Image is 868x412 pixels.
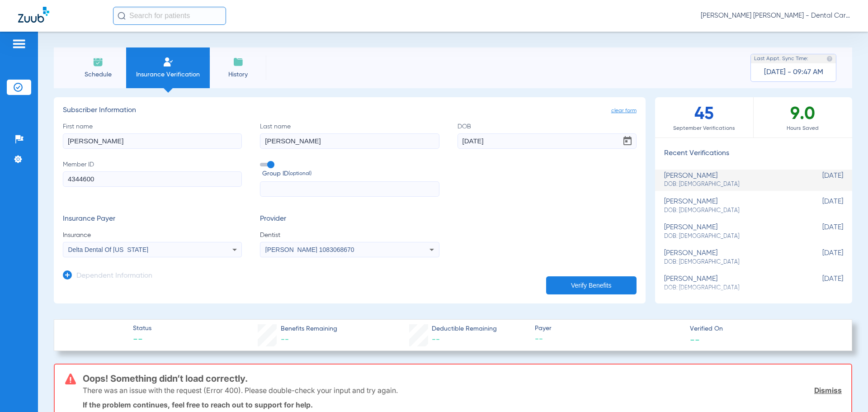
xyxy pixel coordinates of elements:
h3: Provider [260,215,439,224]
div: [PERSON_NAME] [664,249,798,266]
div: [PERSON_NAME] [664,172,798,189]
span: DOB: [DEMOGRAPHIC_DATA] [664,207,798,215]
span: History [217,70,259,79]
span: Verified On [690,324,837,334]
span: [PERSON_NAME] [PERSON_NAME] - Dental Care of [PERSON_NAME] [701,11,850,20]
span: September Verifications [655,124,753,133]
p: If the problem continues, feel free to reach out to support for help. [83,400,842,409]
span: Deductible Remaining [432,324,497,334]
span: Insurance Verification [133,70,203,79]
input: Member ID [63,171,242,187]
span: Insurance [63,231,242,240]
input: DOBOpen calendar [458,133,637,149]
div: 45 [655,97,754,137]
h3: Dependent Information [76,272,152,281]
input: Search for patients [113,7,226,25]
img: History [233,57,244,67]
a: Dismiss [814,386,842,395]
label: DOB [458,122,637,149]
span: [DATE] [798,172,843,189]
input: First name [63,133,242,149]
span: DOB: [DEMOGRAPHIC_DATA] [664,180,798,189]
img: hamburger-icon [12,38,26,49]
span: -- [133,334,151,346]
span: Hours Saved [754,124,852,133]
span: Dentist [260,231,439,240]
label: First name [63,122,242,149]
button: Open calendar [618,132,637,150]
p: There was an issue with the request (Error 400). Please double-check your input and try again. [83,386,398,395]
span: [DATE] [798,223,843,240]
span: -- [535,334,682,345]
span: clear form [611,106,637,115]
img: Schedule [93,57,104,67]
small: (optional) [288,169,311,179]
span: -- [690,335,700,344]
label: Member ID [63,160,242,197]
img: Manual Insurance Verification [163,57,174,67]
h3: Recent Verifications [655,149,852,158]
img: Zuub Logo [18,7,49,23]
img: error-icon [65,374,76,384]
div: [PERSON_NAME] [664,275,798,292]
span: Schedule [76,70,119,79]
span: [DATE] [798,198,843,214]
label: Last name [260,122,439,149]
span: -- [432,336,440,344]
span: [DATE] [798,249,843,266]
span: Group ID [262,169,439,179]
span: DOB: [DEMOGRAPHIC_DATA] [664,258,798,266]
div: [PERSON_NAME] [664,223,798,240]
span: DOB: [DEMOGRAPHIC_DATA] [664,284,798,292]
span: Benefits Remaining [281,324,337,334]
button: Verify Benefits [546,276,637,294]
img: Search Icon [118,12,126,20]
span: Payer [535,324,682,333]
div: 9.0 [754,97,852,137]
span: -- [281,336,289,344]
span: [DATE] - 09:47 AM [764,68,823,77]
span: Delta Dental Of [US_STATE] [68,246,149,253]
h3: Insurance Payer [63,215,242,224]
span: Status [133,324,151,333]
span: [DATE] [798,275,843,292]
div: [PERSON_NAME] [664,198,798,214]
input: Last name [260,133,439,149]
img: last sync help info [826,56,833,62]
span: DOB: [DEMOGRAPHIC_DATA] [664,232,798,241]
span: Last Appt. Sync Time: [754,54,808,63]
h3: Oops! Something didn’t load correctly. [83,374,842,383]
h3: Subscriber Information [63,106,637,115]
span: [PERSON_NAME] 1083068670 [265,246,354,253]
